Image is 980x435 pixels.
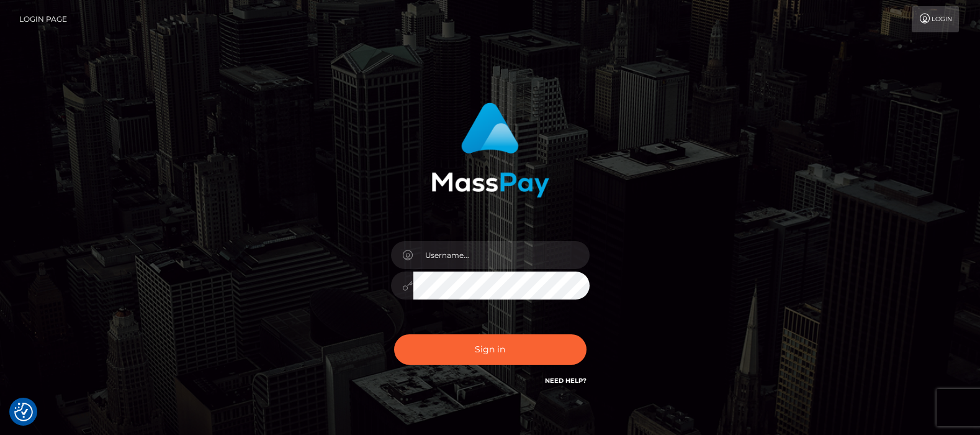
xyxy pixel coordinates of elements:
[14,403,33,421] img: Revisit consent button
[912,6,959,32] a: Login
[394,334,587,365] button: Sign in
[545,377,587,385] a: Need Help?
[14,403,33,421] button: Consent Preferences
[431,103,549,198] img: MassPay Login
[19,6,67,32] a: Login Page
[413,241,590,269] input: Username...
